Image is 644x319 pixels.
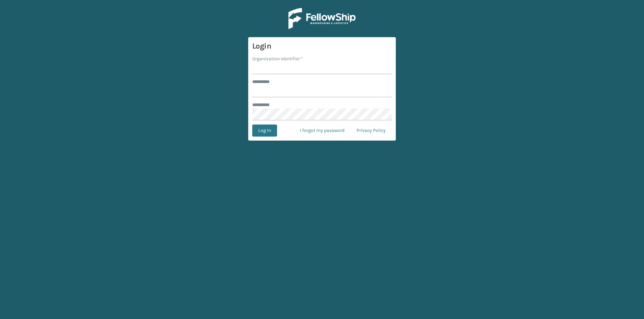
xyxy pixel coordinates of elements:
a: I forgot my password [294,125,351,137]
label: Organization Identifier [252,55,303,62]
a: Privacy Policy [351,125,392,137]
h3: Login [252,41,392,51]
button: Log In [252,125,277,137]
img: Logo [288,8,356,29]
